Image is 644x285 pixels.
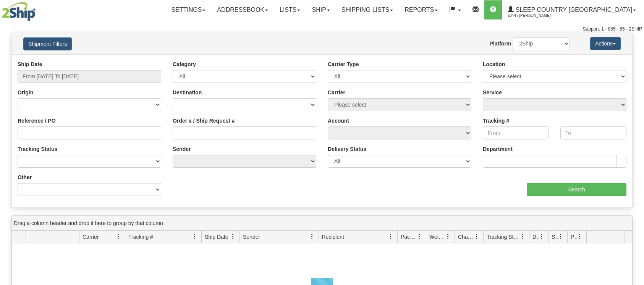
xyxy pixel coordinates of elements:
div: Support: 1 - 855 - 55 - 2SHIP [2,26,642,32]
a: Ship Date filter column settings [227,230,239,243]
label: Service [483,89,502,96]
span: Delivery Status [532,233,539,241]
span: Pickup Status [571,233,577,241]
label: Order # / Ship Request # [173,117,235,125]
a: Addressbook [211,0,274,19]
a: Tracking Status filter column settings [516,230,529,243]
div: grid grouping header [12,216,632,231]
label: Account [328,117,349,125]
label: Tracking # [483,117,509,125]
a: Reports [399,0,443,19]
a: Sender filter column settings [306,230,319,243]
span: Charge [458,233,474,241]
a: Settings [165,0,211,19]
span: Tracking Status [487,233,520,241]
label: Location [483,60,505,68]
iframe: chat widget [626,104,643,181]
span: Carrier [83,233,99,241]
label: Department [483,145,513,153]
a: Ship [306,0,335,19]
span: Recipient [322,233,344,241]
a: Packages filter column settings [413,230,426,243]
span: Tracking # [128,233,153,241]
button: Actions [590,37,621,50]
input: Search [527,183,626,196]
label: Carrier Type [328,60,359,68]
a: Weight filter column settings [442,230,455,243]
label: Delivery Status [328,145,366,153]
a: Recipient filter column settings [384,230,397,243]
a: Pickup Status filter column settings [573,230,586,243]
label: Category [173,60,196,68]
span: Shipment Issues [552,233,558,241]
a: Delivery Status filter column settings [535,230,548,243]
a: Charge filter column settings [470,230,483,243]
a: Tracking # filter column settings [188,230,201,243]
img: logo2044.jpg [2,2,36,21]
button: Shipment Filters [23,37,72,50]
span: Sleep Country [GEOGRAPHIC_DATA] [514,6,632,13]
input: To [560,126,626,139]
a: Shipping lists [336,0,399,19]
label: Reference / PO [18,117,56,125]
a: Carrier filter column settings [112,230,125,243]
input: From [483,126,549,139]
label: Origin [18,89,33,96]
span: Ship Date [205,233,228,241]
span: 2044 / [PERSON_NAME] [508,12,565,19]
a: Sleep Country [GEOGRAPHIC_DATA] 2044 / [PERSON_NAME] [502,0,642,19]
label: Carrier [328,89,345,96]
label: Platform [489,40,511,47]
label: Ship Date [18,60,42,68]
span: Sender [243,233,260,241]
label: Destination [173,89,202,96]
a: Lists [274,0,306,19]
label: Sender [173,145,191,153]
label: Other [18,173,32,181]
span: Packages [401,233,417,241]
label: Tracking Status [18,145,57,153]
span: Weight [429,233,445,241]
a: Shipment Issues filter column settings [554,230,567,243]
